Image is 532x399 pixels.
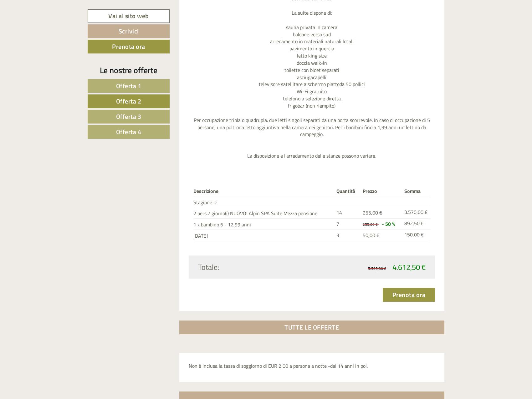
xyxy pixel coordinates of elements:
th: Prezzo [360,186,402,196]
span: 5.505,00 € [368,265,386,271]
span: Offerta 1 [116,81,141,91]
div: Totale: [193,262,312,272]
th: Descrizione [193,186,334,196]
span: Offerta 4 [116,127,141,137]
span: Offerta 2 [116,96,141,106]
a: Prenota ora [383,288,435,302]
a: TUTTE LE OFFERTE [179,321,445,334]
td: 3 [334,230,361,241]
a: Scrivici [88,24,170,38]
td: 892,50 € [402,219,430,230]
p: Non è inclusa la tassa di soggiorno di EUR 2,00 a persona a notte -dai 14 anni in poi. [189,362,435,370]
td: 14 [334,207,361,219]
th: Somma [402,186,430,196]
div: Le nostre offerte [88,64,170,76]
td: 2 pers.7 giorno(i) NUOVO! Alpin SPA Suite Mezza pensione [193,207,334,219]
td: 150,00 € [402,230,430,241]
td: 7 [334,219,361,230]
span: 255,00 € [363,221,378,227]
span: - 50 % [382,220,395,228]
a: Vai al sito web [88,9,170,23]
span: 255,00 € [363,209,382,216]
td: 1 x bambino 6 - 12,99 anni [193,219,334,230]
td: [DATE] [193,230,334,241]
td: 3.570,00 € [402,207,430,219]
td: Stagione D [193,196,334,207]
span: 4.612,50 € [392,261,426,273]
span: Offerta 3 [116,112,141,121]
a: Prenota ora [88,40,170,53]
th: Quantità [334,186,361,196]
span: 50,00 € [363,231,379,239]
